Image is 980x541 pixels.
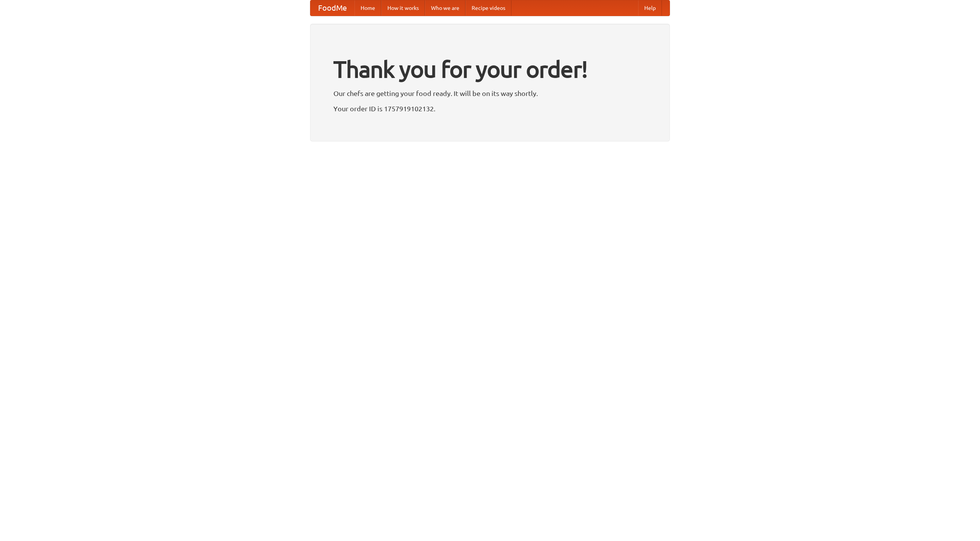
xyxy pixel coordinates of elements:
a: How it works [381,0,425,16]
a: Home [354,0,381,16]
p: Our chefs are getting your food ready. It will be on its way shortly. [333,88,647,99]
a: Help [638,0,662,16]
a: FoodMe [310,0,354,16]
a: Who we are [425,0,465,16]
a: Recipe videos [465,0,511,16]
p: Your order ID is 1757919102132. [333,103,647,114]
h1: Thank you for your order! [333,51,647,88]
